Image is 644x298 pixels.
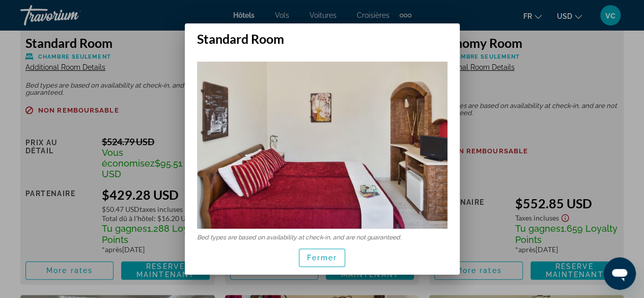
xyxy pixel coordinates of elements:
iframe: Bouton de lancement de la fenêtre de messagerie [603,257,636,290]
img: Standard Room [197,62,447,228]
span: Fermer [307,254,338,262]
p: Bed types are based on availability at check-in, and are not guaranteed. [197,234,447,241]
h2: Standard Room [185,23,460,46]
button: Fermer [299,249,346,267]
